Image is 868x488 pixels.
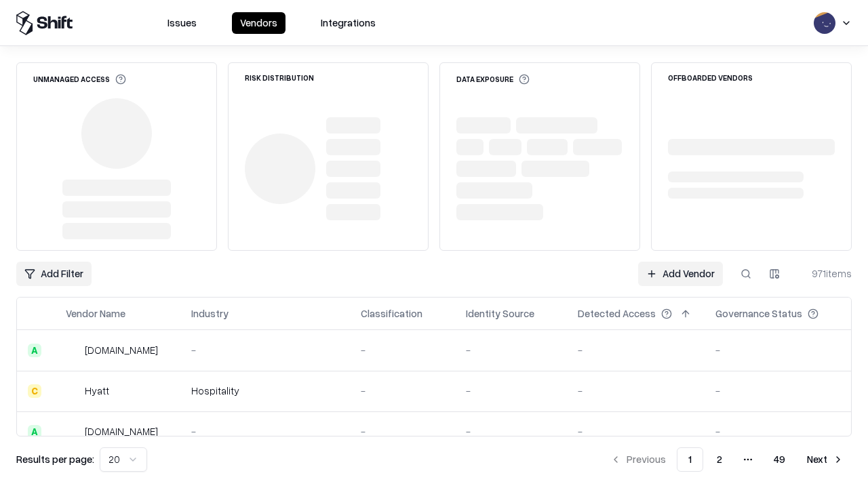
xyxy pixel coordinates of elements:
button: 49 [763,447,796,472]
div: - [578,424,694,439]
button: Next [799,447,852,472]
div: - [191,424,339,439]
img: Hyatt [66,384,79,398]
div: - [466,384,556,398]
div: - [578,384,694,398]
button: 1 [677,447,703,472]
div: - [466,343,556,357]
div: Vendor Name [66,306,125,321]
div: - [578,343,694,357]
div: Offboarded Vendors [668,74,753,81]
button: 2 [706,447,733,472]
div: Hyatt [85,384,109,398]
div: - [361,343,444,357]
nav: pagination [602,447,852,472]
div: 971 items [797,266,852,281]
div: Data Exposure [456,74,530,85]
div: - [191,343,339,357]
div: Detected Access [578,306,656,321]
div: Identity Source [466,306,534,321]
div: Risk Distribution [245,74,314,81]
div: A [28,344,41,357]
div: - [715,424,840,439]
button: Vendors [232,12,285,34]
div: [DOMAIN_NAME] [85,343,158,357]
button: Integrations [313,12,384,34]
div: Governance Status [715,306,802,321]
div: - [715,384,840,398]
img: intrado.com [66,344,79,357]
div: Hospitality [191,384,339,398]
div: - [466,424,556,439]
div: Unmanaged Access [33,74,126,85]
div: C [28,384,41,398]
div: Industry [191,306,229,321]
div: Classification [361,306,422,321]
div: - [715,343,840,357]
button: Issues [159,12,205,34]
button: Add Filter [16,262,92,286]
div: A [28,425,41,439]
p: Results per page: [16,452,94,466]
img: primesec.co.il [66,425,79,439]
div: [DOMAIN_NAME] [85,424,158,439]
div: - [361,384,444,398]
div: - [361,424,444,439]
a: Add Vendor [638,262,723,286]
